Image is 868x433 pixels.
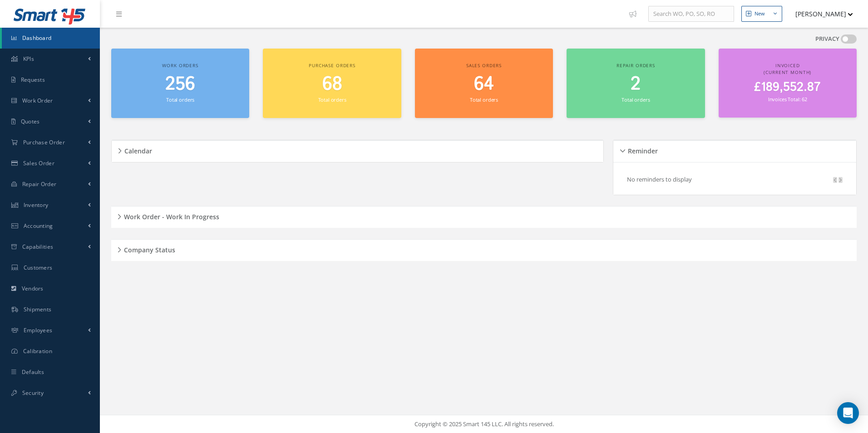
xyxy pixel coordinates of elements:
span: Capabilities [22,243,54,251]
span: 256 [165,71,195,97]
span: Security [22,389,44,397]
span: Employees [24,326,53,334]
span: Repair orders [616,62,655,69]
div: New [755,10,765,18]
span: Defaults [22,368,44,376]
button: [PERSON_NAME] [787,5,853,23]
span: Work Order [22,97,53,104]
a: Purchase orders 68 Total orders [263,49,401,118]
span: Invoiced [775,62,800,69]
small: Total orders [166,96,194,103]
span: 68 [322,71,342,97]
span: 64 [474,71,494,97]
span: Repair Order [22,180,57,188]
span: Vendors [22,285,44,292]
h5: Reminder [625,144,658,155]
input: Search WO, PO, SO, RO [648,6,734,22]
span: Work orders [162,62,198,69]
div: Open Intercom Messenger [837,402,859,424]
span: Purchase Order [23,138,65,146]
span: Shipments [24,305,52,313]
span: Dashboard [22,34,52,42]
small: Total orders [470,96,498,103]
span: £189,552.87 [754,79,821,96]
span: Accounting [24,222,53,230]
label: PRIVACY [815,34,839,44]
span: Calibration [23,347,52,355]
p: No reminders to display [627,175,692,183]
span: Sales Order [23,159,54,167]
small: Invoices Total: 62 [768,96,807,103]
span: 2 [631,71,641,97]
h5: Calendar [122,144,152,155]
a: Dashboard [2,28,100,49]
a: Work orders 256 Total orders [111,49,249,118]
span: Purchase orders [309,62,355,69]
span: Requests [21,76,45,84]
h5: Company Status [121,243,175,254]
span: (Current Month) [764,69,811,75]
a: Invoiced (Current Month) £189,552.87 Invoices Total: 62 [719,49,857,118]
small: Total orders [318,96,346,103]
span: Quotes [21,118,40,125]
span: Customers [24,264,53,271]
a: Repair orders 2 Total orders [567,49,705,118]
small: Total orders [621,96,650,103]
span: KPIs [23,55,34,63]
h5: Work Order - Work In Progress [121,210,219,221]
span: Sales orders [466,62,502,69]
button: New [741,6,782,22]
span: Inventory [24,201,49,209]
a: Sales orders 64 Total orders [415,49,553,118]
div: Copyright © 2025 Smart 145 LLC. All rights reserved. [109,420,859,429]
